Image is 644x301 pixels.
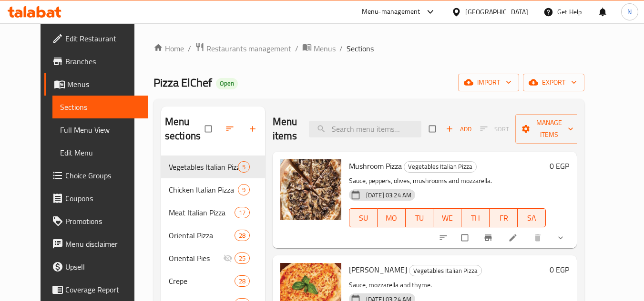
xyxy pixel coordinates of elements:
div: Meat Italian Pizza17 [161,201,265,224]
span: Select all sections [199,120,219,138]
span: Menus [67,78,141,90]
div: [GEOGRAPHIC_DATA] [465,7,528,17]
nav: breadcrumb [153,42,584,55]
span: N [627,7,632,17]
span: Select section [423,120,443,138]
a: Coverage Report [44,278,148,301]
span: Promotions [65,215,141,227]
span: Pizza ElChef [153,72,212,93]
span: MO [381,211,402,225]
h6: 0 EGP [550,159,569,173]
h6: 0 EGP [550,263,569,276]
span: Add [446,124,471,135]
a: Menus [302,42,336,55]
span: 25 [235,254,249,263]
span: SU [353,211,374,225]
button: WE [433,208,461,227]
button: TU [406,208,434,227]
span: Chicken Italian Pizza [169,184,238,195]
span: Menus [314,43,336,54]
div: items [235,275,250,287]
span: Oriental Pizza [169,230,235,241]
span: SA [521,211,542,225]
h2: Menu sections [165,115,205,143]
button: FR [490,208,518,227]
span: FR [493,211,514,225]
p: Sauce, mozzarella and thyme. [349,279,546,291]
div: items [235,207,250,218]
a: Full Menu View [52,118,148,141]
span: Select section first [474,122,515,136]
span: [PERSON_NAME] [349,262,407,277]
span: Manage items [523,117,575,141]
button: show more [550,227,573,248]
div: items [238,184,250,195]
span: 5 [238,163,249,172]
div: Menu-management [362,6,420,18]
a: Promotions [44,210,148,233]
span: Restaurants management [206,43,291,54]
span: Select to update [456,229,476,247]
svg: Inactive section [223,253,233,263]
span: Coverage Report [65,284,141,295]
div: items [238,161,250,173]
input: search [309,121,421,137]
span: Edit Menu [60,147,141,158]
li: / [339,43,343,54]
span: Upsell [65,261,141,272]
span: Full Menu View [60,124,141,136]
div: Oriental Pies25 [161,247,265,270]
img: Mushroom Pizza [280,159,341,220]
a: Home [153,43,184,54]
div: Vegetables Italian Pizza [404,161,477,173]
div: Vegetables Italian Pizza5 [161,155,265,178]
button: Add section [242,118,265,139]
span: Sort sections [219,118,242,139]
span: Vegetables Italian Pizza [409,265,481,276]
div: Crepe28 [161,270,265,292]
span: Oriental Pies [169,252,223,264]
button: Branch-specific-item [478,227,501,248]
span: Menu disclaimer [65,238,141,250]
span: 28 [235,231,249,240]
a: Menus [44,73,148,96]
div: items [235,230,250,241]
button: import [458,74,519,91]
span: 9 [238,185,249,194]
div: Chicken Italian Pizza9 [161,178,265,201]
span: Add item [443,122,474,136]
h2: Menu items [273,115,297,143]
span: Edit Restaurant [65,33,141,44]
button: SU [349,208,378,227]
a: Coupons [44,187,148,210]
span: export [531,77,577,88]
span: TH [465,211,486,225]
a: Edit menu item [508,233,520,243]
div: Oriental Pizza28 [161,224,265,247]
span: Vegetables Italian Pizza [169,161,238,173]
span: 17 [235,208,249,217]
span: Sections [60,101,141,113]
a: Branches [44,50,148,73]
button: sort-choices [433,227,456,248]
button: export [523,74,584,91]
span: Sections [347,43,374,54]
span: Crepe [169,275,235,287]
button: delete [527,227,550,248]
span: import [466,77,511,88]
div: Open [216,78,238,89]
li: / [188,43,191,54]
svg: Show Choices [556,233,565,243]
span: Coupons [65,193,141,204]
div: items [235,252,250,264]
span: Choice Groups [65,170,141,181]
button: TH [461,208,490,227]
span: Vegetables Italian Pizza [404,161,476,172]
button: MO [378,208,406,227]
span: Open [216,79,238,87]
